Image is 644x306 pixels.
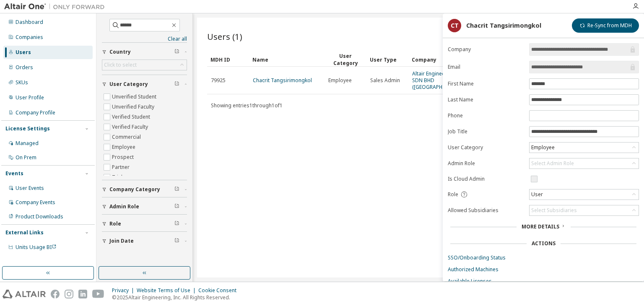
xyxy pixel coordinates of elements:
img: linkedin.svg [78,290,87,298]
a: Altair Engineering SDN BHD ([GEOGRAPHIC_DATA]) [412,70,465,91]
span: Role [448,191,458,198]
div: MDH ID [210,53,246,66]
span: Admin Role [109,203,139,210]
a: SSO/Onboarding Status [448,254,639,261]
a: Clear all [102,36,187,42]
span: Showing entries 1 through 1 of 1 [211,102,283,109]
div: Dashboard [16,19,43,26]
div: Select Subsidiaries [530,205,639,215]
span: Clear filter [174,186,179,193]
span: Clear filter [174,81,179,88]
label: Is Cloud Admin [448,176,524,182]
img: youtube.svg [92,290,104,298]
div: On Prem [16,154,36,161]
div: Companies [16,34,43,41]
button: Join Date [102,232,187,250]
div: Employee [530,143,639,153]
label: Phone [448,112,524,119]
div: Cookie Consent [198,287,241,294]
div: Company [412,53,447,66]
span: Units Usage BI [16,244,57,251]
div: Privacy [112,287,137,294]
div: Employee [530,143,556,152]
label: Unverified Faculty [112,102,156,112]
label: Last Name [448,96,524,103]
p: © 2025 Altair Engineering, Inc. All Rights Reserved. [112,294,241,301]
a: Available Licenses [448,278,639,285]
div: Company Profile [16,109,55,116]
label: Job Title [448,128,524,135]
span: Join Date [109,238,134,244]
img: instagram.svg [65,290,73,298]
div: Click to select [104,62,137,68]
label: Admin Role [448,160,524,167]
div: User Category [328,52,363,67]
div: User Events [16,185,44,192]
label: Commercial [112,132,143,142]
label: Allowed Subsidiaries [448,207,524,214]
span: More Details [522,223,559,230]
label: Unverified Student [112,92,158,102]
img: facebook.svg [51,290,60,298]
button: Re-Sync from MDH [572,18,639,33]
label: Trial [112,172,124,182]
span: Clear filter [174,49,179,55]
span: Users (1) [207,31,242,42]
div: Click to select [102,60,187,70]
label: Employee [112,142,137,152]
button: Country [102,43,187,61]
div: Select Admin Role [531,160,574,167]
label: Prospect [112,152,135,162]
div: SKUs [16,79,28,86]
label: First Name [448,80,524,87]
div: Chacrit Tangsirimongkol [466,22,541,29]
button: Company Category [102,180,187,199]
div: Select Admin Role [530,158,639,169]
div: Company Events [16,199,55,206]
a: Chacrit Tangsirimongkol [253,77,312,84]
span: Clear filter [174,238,179,244]
span: User Category [109,81,148,88]
label: Verified Faculty [112,122,150,132]
div: Select Subsidiaries [531,207,577,214]
span: Company Category [109,186,160,193]
div: Product Downloads [16,213,63,220]
button: Role [102,215,187,233]
label: Verified Student [112,112,152,122]
div: User Profile [16,94,44,101]
span: Sales Admin [370,77,400,84]
div: Managed [16,140,39,147]
div: Actions [532,240,556,247]
div: User Type [370,53,405,66]
div: CT [448,19,461,32]
button: User Category [102,75,187,93]
button: Admin Role [102,197,187,216]
a: Authorized Machines [448,266,639,273]
span: 79925 [211,77,226,84]
label: Email [448,64,524,70]
label: User Category [448,144,524,151]
img: Altair One [4,3,109,11]
div: License Settings [5,125,50,132]
div: Orders [16,64,33,71]
label: Company [448,46,524,53]
span: Employee [328,77,352,84]
label: Partner [112,162,131,172]
div: External Links [5,229,44,236]
div: Name [252,53,321,66]
img: altair_logo.svg [3,290,46,298]
span: Clear filter [174,220,179,227]
div: Website Terms of Use [137,287,198,294]
span: Clear filter [174,203,179,210]
span: Role [109,220,121,227]
div: Events [5,170,23,177]
div: Users [16,49,31,56]
div: User [530,190,544,199]
span: Country [109,49,131,55]
div: User [530,189,639,200]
